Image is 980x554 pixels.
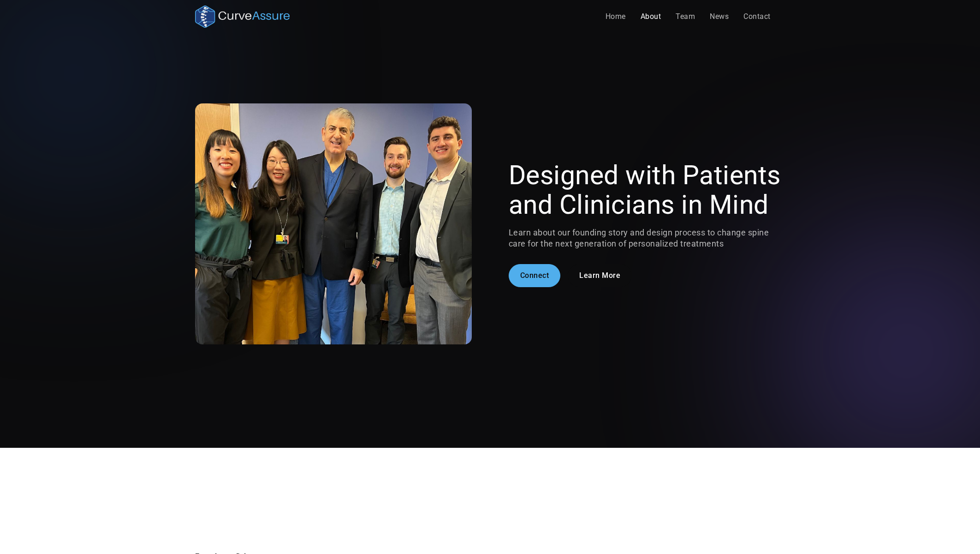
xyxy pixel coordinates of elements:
p: Learn about our founding story and design process to change spine care for the next generation of... [509,227,785,249]
a: Contact [736,7,778,26]
a: About [633,7,669,26]
a: Home [598,7,633,26]
a: News [702,7,736,26]
a: Learn More [568,264,632,287]
h1: Designed with Patients and Clinicians in Mind [509,161,785,220]
a: Team [668,7,702,26]
a: Connect [509,264,561,287]
a: home [195,6,290,28]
